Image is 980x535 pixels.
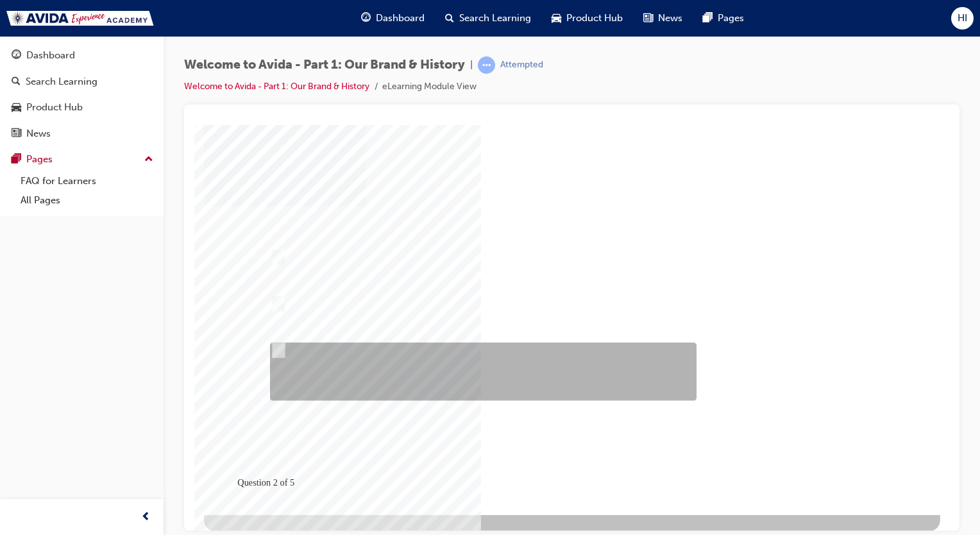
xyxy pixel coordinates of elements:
a: pages-iconPages [693,5,754,31]
span: car-icon [12,102,21,114]
span: Product Hub [566,11,623,26]
a: car-iconProduct Hub [541,5,633,31]
span: search-icon [12,76,21,88]
span: search-icon [445,10,454,26]
span: Dashboard [376,11,425,26]
span: Pages [718,11,744,26]
span: news-icon [12,128,21,140]
div: Question 2 of 5 [42,350,115,366]
a: FAQ for Learners [15,171,158,191]
img: Trak [6,11,154,26]
span: | [470,58,473,72]
a: Search Learning [5,70,158,94]
a: All Pages [15,191,158,210]
span: car-icon [552,10,561,26]
span: Search Learning [459,11,531,26]
div: Dashboard [26,48,75,63]
div: Product Hub [26,100,83,115]
div: News [26,126,51,141]
a: News [5,122,158,146]
button: Pages [5,148,158,171]
a: news-iconNews [633,5,693,31]
li: eLearning Module View [382,80,477,94]
span: learningRecordVerb_ATTEMPT-icon [478,56,495,74]
span: pages-icon [12,154,21,166]
span: pages-icon [703,10,713,26]
a: search-iconSearch Learning [435,5,541,31]
a: guage-iconDashboard [351,5,435,31]
a: Welcome to Avida - Part 1: Our Brand & History [184,81,369,92]
span: Welcome to Avida - Part 1: Our Brand & History [184,58,465,72]
button: DashboardSearch LearningProduct HubNews [5,41,158,148]
span: up-icon [144,151,153,168]
span: guage-icon [12,50,21,62]
span: prev-icon [141,509,151,525]
span: guage-icon [361,10,371,26]
button: HI [951,7,974,30]
a: Product Hub [5,96,158,119]
span: News [658,11,682,26]
div: Pages [26,152,53,167]
span: HI [958,11,967,26]
div: Attempted [500,59,543,71]
span: news-icon [643,10,653,26]
a: Dashboard [5,44,158,67]
div: Search Learning [26,74,97,89]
